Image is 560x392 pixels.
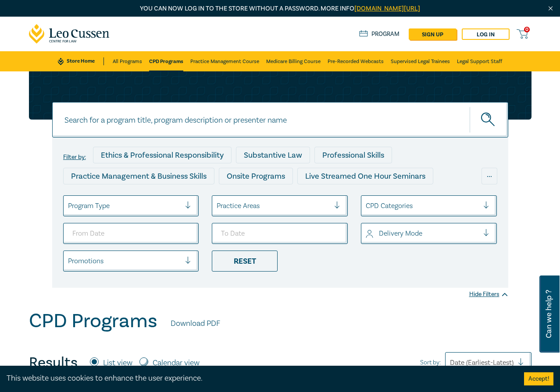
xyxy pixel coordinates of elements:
[545,281,553,347] span: Can we help ?
[409,28,457,40] a: sign up
[63,168,214,184] div: Practice Management & Business Skills
[219,168,293,184] div: Onsite Programs
[457,51,502,71] a: Legal Support Staff
[149,51,183,71] a: CPD Programs
[58,57,104,65] a: Store Home
[103,357,132,369] label: List view
[524,372,553,385] button: Accept cookies
[29,310,157,332] h1: CPD Programs
[366,201,367,211] input: select
[391,51,450,71] a: Supervised Legal Trainees
[328,51,384,71] a: Pre-Recorded Webcasts
[314,147,392,163] div: Professional Skills
[63,154,86,161] label: Filter by:
[29,354,78,371] h4: Results
[7,373,511,384] div: This website uses cookies to enhance the user experience.
[153,357,200,369] label: Calendar view
[171,318,220,329] a: Download PDF
[68,201,70,211] input: select
[63,223,199,244] input: From Date
[212,223,348,244] input: To Date
[93,147,232,163] div: Ethics & Professional Responsibility
[266,51,321,71] a: Medicare Billing Course
[450,358,452,367] input: Sort by
[217,201,218,211] input: select
[354,4,420,13] a: [DOMAIN_NAME][URL]
[190,51,259,71] a: Practice Management Course
[524,27,530,32] span: 0
[236,147,310,163] div: Substantive Law
[68,256,70,266] input: select
[359,30,400,38] a: Program
[469,290,508,299] div: Hide Filters
[63,189,228,205] div: Live Streamed Conferences and Intensives
[113,51,142,71] a: All Programs
[462,28,510,40] a: Log in
[420,358,441,367] span: Sort by:
[547,5,554,12] img: Close
[233,189,372,205] div: Live Streamed Practical Workshops
[482,168,497,184] div: ...
[297,168,433,184] div: Live Streamed One Hour Seminars
[212,251,278,272] div: Reset
[52,102,508,138] input: Search for a program title, program description or presenter name
[29,4,531,14] p: You can now log in to the store without a password. More info
[366,229,367,238] input: select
